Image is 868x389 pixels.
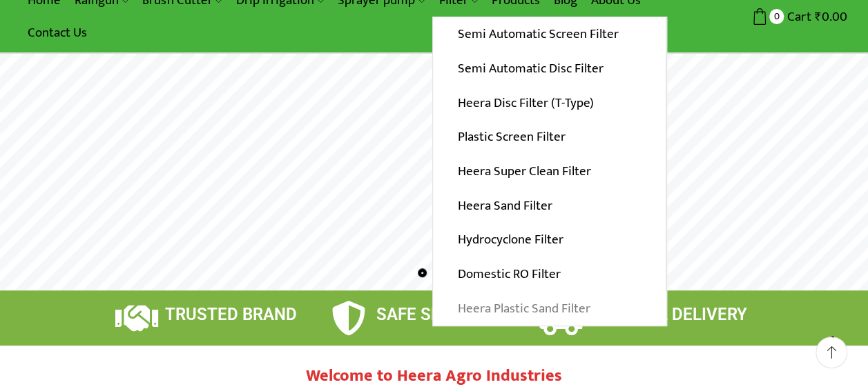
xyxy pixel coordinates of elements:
[433,223,666,257] a: Hydrocyclone Filter
[815,6,847,28] bdi: 0.00
[433,188,666,223] a: Heera Sand Filter
[165,305,297,324] span: TRUSTED BRAND
[433,86,666,120] a: Heera Disc Filter (T-Type)
[376,305,496,324] span: SAFE SHIPPING
[433,257,666,292] a: Domestic RO Filter
[227,366,642,386] h2: Welcome to Heera Agro Industries
[433,52,666,86] a: Semi Automatic Disc Filter
[588,305,747,324] span: PAN INDIA DELIVERY
[433,120,666,154] a: Plastic Screen Filter
[433,154,666,189] a: Heera Super Clean Filter
[726,4,847,30] a: 0 Cart ₹0.00
[433,17,666,52] a: Semi Automatic Screen Filter
[433,291,666,326] a: Heera Plastic Sand Filter
[784,8,811,26] span: Cart
[21,17,94,49] a: Contact Us
[815,6,822,28] span: ₹
[769,9,784,23] span: 0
